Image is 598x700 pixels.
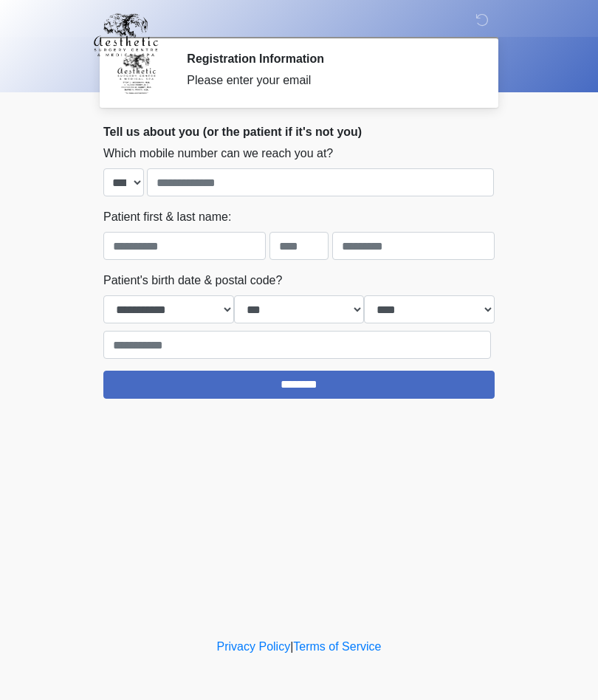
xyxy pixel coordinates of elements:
[103,145,333,162] label: Which mobile number can we reach you at?
[290,640,293,653] a: |
[293,640,381,653] a: Terms of Service
[114,52,159,96] img: Agent Avatar
[187,72,472,89] div: Please enter your email
[217,640,291,653] a: Privacy Policy
[89,11,163,58] img: Aesthetic Surgery Centre, PLLC Logo
[103,272,282,289] label: Patient's birth date & postal code?
[103,208,231,226] label: Patient first & last name:
[103,125,495,139] h2: Tell us about you (or the patient if it's not you)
